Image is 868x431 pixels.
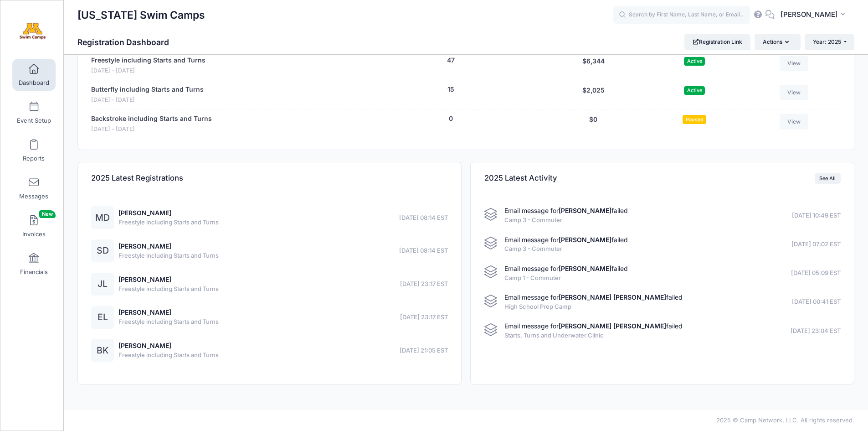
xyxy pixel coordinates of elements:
a: Registration Link [684,34,750,50]
span: 2025 © Camp Network, LLC. All rights reserved. [716,416,854,424]
div: BK [91,339,114,362]
a: Minnesota Swim Camps [0,10,64,53]
span: [DATE] 21:05 EST [400,346,448,355]
a: [PERSON_NAME] [118,275,171,283]
span: [DATE] 08:14 EST [399,246,448,255]
a: Messages [12,172,56,204]
span: Email message for failed [504,293,683,301]
a: EL [91,314,114,322]
span: Email message for failed [504,322,683,330]
a: SD [91,247,114,255]
span: Freestyle including Starts and Turns [118,317,219,327]
span: Year: 2025 [813,38,841,45]
span: Freestyle including Starts and Turns [118,351,219,360]
button: 0 [449,114,453,124]
a: [PERSON_NAME] [118,342,171,349]
span: Active [684,86,705,95]
a: MD [91,214,114,222]
a: BK [91,347,114,355]
span: Invoices [22,230,46,238]
div: SD [91,239,114,262]
div: $6,344 [541,56,646,75]
span: [DATE] - [DATE] [91,96,204,104]
span: Email message for failed [504,236,628,244]
span: [DATE] 07:02 EST [791,240,841,249]
a: Event Setup [12,97,56,129]
div: $0 [541,114,646,134]
button: 47 [447,56,455,65]
span: [DATE] 23:17 EST [400,280,448,289]
span: [DATE] 05:09 EST [791,269,841,278]
img: Minnesota Swim Camps [15,14,50,48]
strong: [PERSON_NAME] [559,236,611,244]
a: View [780,85,809,100]
span: Reports [23,155,45,162]
span: Event Setup [17,117,51,125]
div: $2,025 [541,85,646,104]
a: [PERSON_NAME] [118,209,171,217]
span: [PERSON_NAME] [781,10,838,20]
div: JL [91,273,114,296]
span: High School Prep Camp [504,302,683,312]
span: Financials [20,268,48,276]
span: [DATE] 00:41 EST [792,297,841,306]
strong: [PERSON_NAME] [PERSON_NAME] [559,322,666,330]
span: [DATE] 10:49 EST [792,211,841,220]
a: [PERSON_NAME] [118,242,171,250]
a: Freestyle including Starts and Turns [91,56,205,65]
span: Camp 3 - Commuter [504,216,628,225]
button: Year: 2025 [805,34,854,50]
a: See All [815,173,841,184]
a: InvoicesNew [12,210,56,242]
span: Dashboard [19,79,49,87]
span: [DATE] 08:14 EST [399,213,448,223]
span: [DATE] - [DATE] [91,125,212,134]
a: View [780,114,809,130]
button: Actions [755,34,800,50]
span: Paused [683,115,706,124]
input: Search by First Name, Last Name, or Email... [613,6,750,24]
span: [DATE] 23:17 EST [400,313,448,322]
span: Freestyle including Starts and Turns [118,251,219,260]
span: New [39,210,56,218]
a: Reports [12,135,56,166]
a: Financials [12,248,56,280]
span: [DATE] - [DATE] [91,67,205,75]
a: View [780,56,809,71]
strong: [PERSON_NAME] [559,207,611,214]
a: Backstroke including Starts and Turns [91,114,212,124]
a: JL [91,280,114,288]
span: Freestyle including Starts and Turns [118,218,219,227]
a: Butterfly including Starts and Turns [91,85,204,94]
div: MD [91,206,114,229]
div: EL [91,306,114,329]
strong: [PERSON_NAME] [559,265,611,272]
span: Camp 1 - Commuter [504,274,628,283]
span: [DATE] 23:04 EST [791,327,841,336]
span: Email message for failed [504,207,628,214]
h1: Registration Dashboard [77,37,177,47]
button: 15 [447,85,454,94]
strong: [PERSON_NAME] [PERSON_NAME] [559,293,666,301]
span: Messages [19,192,48,200]
h4: 2025 Latest Registrations [91,166,183,192]
span: Camp 3 - Commuter [504,244,628,254]
span: Email message for failed [504,265,628,272]
h4: 2025 Latest Activity [484,166,557,192]
a: [PERSON_NAME] [118,308,171,316]
h1: [US_STATE] Swim Camps [77,5,205,26]
span: Freestyle including Starts and Turns [118,285,219,294]
a: Dashboard [12,59,56,91]
span: Active [684,57,705,66]
button: [PERSON_NAME] [775,5,854,26]
span: Starts, Turns and Underwater Clinic [504,331,683,340]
